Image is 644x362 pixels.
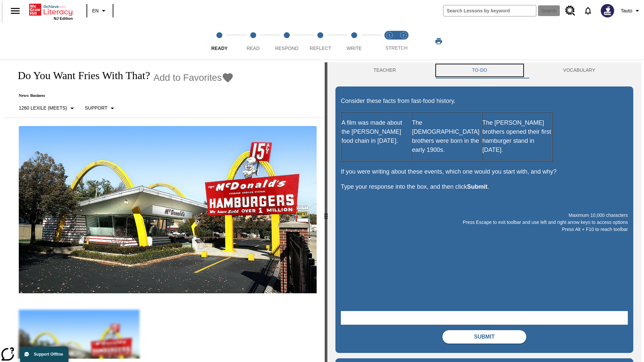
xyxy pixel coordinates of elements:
[153,72,222,83] span: Add to Favorites
[335,62,633,78] div: Instructional Panel Tabs
[579,2,597,19] a: Notifications
[11,69,150,82] h1: Do You Want Fries With That?
[618,5,644,17] button: Profile/Settings
[443,5,536,16] input: search field
[327,62,641,362] div: activity
[275,46,298,51] span: Respond
[5,1,25,21] button: Open side menu
[335,23,374,60] button: Write step 5 of 5
[388,34,390,37] text: 1
[341,97,628,106] p: Consider these facts from fast-food history.
[301,23,340,60] button: Reflect step 4 of 5
[412,118,482,155] p: The [DEMOGRAPHIC_DATA] brothers were born in the early 1900s.
[525,62,633,78] button: VOCABULARY
[467,183,487,190] strong: Submit
[428,35,449,47] button: Print
[211,46,228,51] span: Ready
[153,72,234,83] button: Add to Favorites - Do You Want Fries With That?
[82,102,119,114] button: Scaffolds, Support
[341,118,411,145] p: A film was made about the [PERSON_NAME] food chain in [DATE].
[341,182,628,191] p: Type your response into the box, and then click .
[3,5,98,11] body: Maximum 10,000 characters Press Escape to exit toolbar and use left and right arrow keys to acces...
[434,62,525,78] button: TO-DO
[341,167,628,176] p: If you were writing about these events, which one would you start with, and why?
[267,23,306,60] button: Respond step 3 of 5
[11,93,234,98] p: News: Business
[482,118,552,155] p: The [PERSON_NAME] brothers opened their first hamburger stand in [DATE].
[341,219,628,226] p: Press Escape to exit toolbar and use left and right arrow keys to access options
[89,5,111,17] button: Language: EN, Select a language
[54,16,73,20] span: NJ Edition
[335,62,434,78] button: Teacher
[34,352,63,357] span: Support Offline
[394,23,413,60] button: Stretch Respond step 2 of 2
[29,2,73,20] div: Home
[233,23,272,60] button: Read step 2 of 5
[85,105,107,112] p: Support
[3,62,325,359] div: reading
[200,23,239,60] button: Ready step 1 of 5
[20,347,68,362] button: Support Offline
[561,2,579,20] a: Resource Center, Will open in new tab
[346,46,362,51] span: Write
[325,62,327,362] div: Press Enter or Spacebar and then press right and left arrow keys to move the slider
[19,126,317,294] img: One of the first McDonald's stores, with the iconic red sign and golden arches.
[341,212,628,219] p: Maximum 10,000 characters
[247,46,260,51] span: Read
[92,7,99,14] span: EN
[19,105,67,112] p: 1260 Lexile (Meets)
[380,23,399,60] button: Stretch Read step 1 of 2
[341,226,628,233] p: Press Alt + F10 to reach toolbar
[597,2,618,19] button: Select a new avatar
[385,45,408,51] span: STRETCH
[601,4,614,17] img: Avatar
[16,102,79,114] button: Select Lexile, 1260 Lexile (Meets)
[402,34,404,37] text: 2
[442,330,526,344] button: Submit
[621,7,632,14] span: Tauto
[310,46,331,51] span: Reflect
